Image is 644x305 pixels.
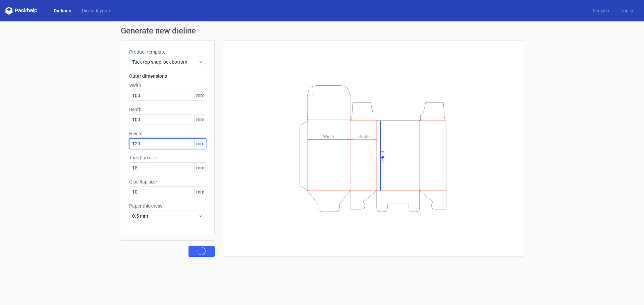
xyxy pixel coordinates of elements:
[129,178,206,185] label: Glue flap size
[132,59,198,65] span: Tuck top snap lock bottom
[194,187,206,197] span: mm
[194,139,206,149] span: mm
[121,27,523,35] h1: Generate new dieline
[76,7,117,14] a: Diecut layouts
[129,106,206,113] label: Depth
[129,203,206,209] label: Paper thickness
[129,154,206,161] label: Tuck flap size
[194,163,206,173] span: mm
[132,213,198,219] span: 0.5 mm
[194,90,206,100] span: mm
[129,49,206,55] label: Product template
[380,151,385,163] tspan: Height
[358,134,370,139] tspan: Depth
[129,130,206,137] label: Height
[323,134,334,139] tspan: Width
[615,7,639,14] a: Log in
[194,115,206,125] span: mm
[48,7,76,14] a: Dielines
[129,82,206,89] label: Width
[129,73,206,79] h3: Outer dimensions
[587,7,615,14] a: Register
